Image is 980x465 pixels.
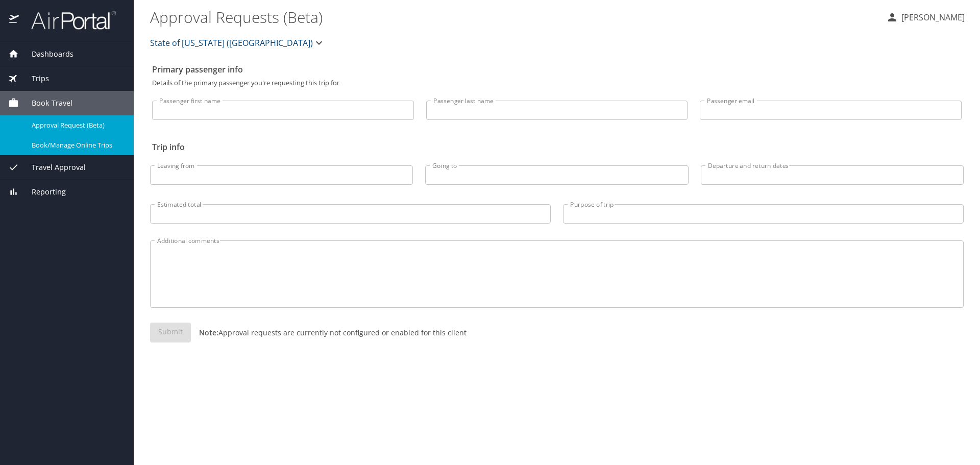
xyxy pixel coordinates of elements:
[19,162,86,173] span: Travel Approval
[146,33,329,53] button: State of [US_STATE] ([GEOGRAPHIC_DATA])
[152,61,962,78] h2: Primary passenger info
[898,11,965,23] p: [PERSON_NAME]
[152,139,962,155] h2: Trip info
[191,327,467,338] p: Approval requests are currently not configured or enabled for this client
[19,97,72,109] span: Book Travel
[19,73,49,84] span: Trips
[152,80,962,86] p: Details of the primary passenger you're requesting this trip for
[19,186,66,198] span: Reporting
[32,120,121,130] span: Approval Request (Beta)
[19,48,73,60] span: Dashboards
[32,140,121,150] span: Book/Manage Online Trips
[9,10,20,30] img: icon-airportal.png
[20,10,116,30] img: airportal-logo.png
[150,36,313,50] span: State of [US_STATE] ([GEOGRAPHIC_DATA])
[882,8,969,27] button: [PERSON_NAME]
[199,328,218,337] strong: Note:
[150,1,878,33] h1: Approval Requests (Beta)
